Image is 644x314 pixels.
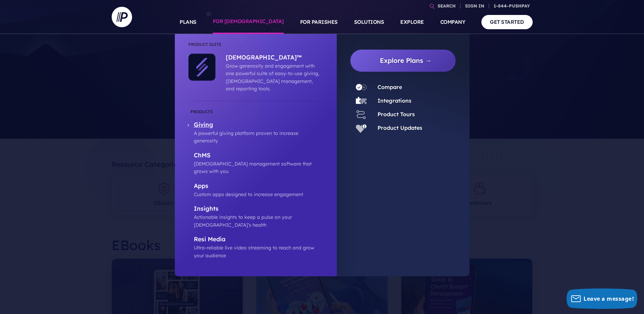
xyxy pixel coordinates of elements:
a: GET STARTED [481,15,533,29]
a: Product Updates [378,124,422,131]
p: ChMS [194,152,323,160]
a: Compare [378,84,402,90]
p: Apps [194,182,323,191]
a: ChMS [DEMOGRAPHIC_DATA] management software that grows with you [188,152,323,175]
p: Ultra-reliable live video streaming to reach and grow your audience [194,244,323,259]
a: Insights Actionable insights to keep a pulse on your [DEMOGRAPHIC_DATA]’s health [188,205,323,229]
a: Product Tours - Icon [350,109,372,120]
a: Integrations [378,97,411,104]
a: FOR [DEMOGRAPHIC_DATA] [213,10,284,34]
p: Giving [194,121,323,129]
img: ChurchStaq™ - Icon [188,54,216,81]
p: Grow generosity and engagement with one powerful suite of easy-to-use giving, [DEMOGRAPHIC_DATA] ... [226,62,320,93]
a: Product Tours [378,111,415,118]
p: [DEMOGRAPHIC_DATA]™ [226,54,320,62]
a: Integrations - Icon [350,95,372,106]
p: A powerful giving platform proven to increase generosity [194,129,323,145]
a: COMPANY [440,10,465,34]
button: Leave a message! [567,289,637,309]
li: Product Suite [188,41,323,54]
a: Explore Plans → [356,50,456,72]
a: Resi Media Ultra-reliable live video streaming to reach and grow your audience [188,235,323,259]
img: Compare - Icon [356,82,367,93]
a: Apps Custom apps designed to increase engagement [188,182,323,198]
img: Product Updates - Icon [356,123,367,134]
img: Product Tours - Icon [356,109,367,120]
a: [DEMOGRAPHIC_DATA]™ Grow generosity and engagement with one powerful suite of easy-to-use giving,... [216,54,320,93]
a: PLANS [180,10,197,34]
a: Product Updates - Icon [350,123,372,134]
p: Resi Media [194,235,323,244]
p: [DEMOGRAPHIC_DATA] management software that grows with you [194,160,323,175]
p: Custom apps designed to increase engagement [194,191,323,198]
p: Actionable insights to keep a pulse on your [DEMOGRAPHIC_DATA]’s health [194,213,323,229]
span: Leave a message! [584,295,634,302]
a: Giving A powerful giving platform proven to increase generosity [188,108,323,145]
p: Insights [194,205,323,213]
img: Integrations - Icon [356,95,367,106]
a: Compare - Icon [350,82,372,93]
a: SOLUTIONS [354,10,384,34]
a: EXPLORE [400,10,424,34]
a: FOR PARISHES [300,10,338,34]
